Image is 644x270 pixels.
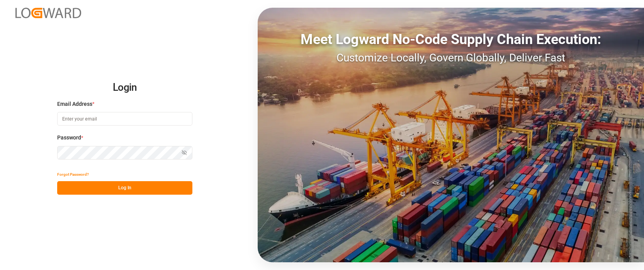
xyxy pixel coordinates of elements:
[57,181,192,195] button: Log In
[258,29,644,50] div: Meet Logward No-Code Supply Chain Execution:
[258,50,644,66] div: Customize Locally, Govern Globally, Deliver Fast
[57,168,89,181] button: Forgot Password?
[57,100,92,108] span: Email Address
[15,8,81,18] img: Logward_new_orange.png
[57,75,192,100] h2: Login
[57,134,81,142] span: Password
[57,112,192,126] input: Enter your email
